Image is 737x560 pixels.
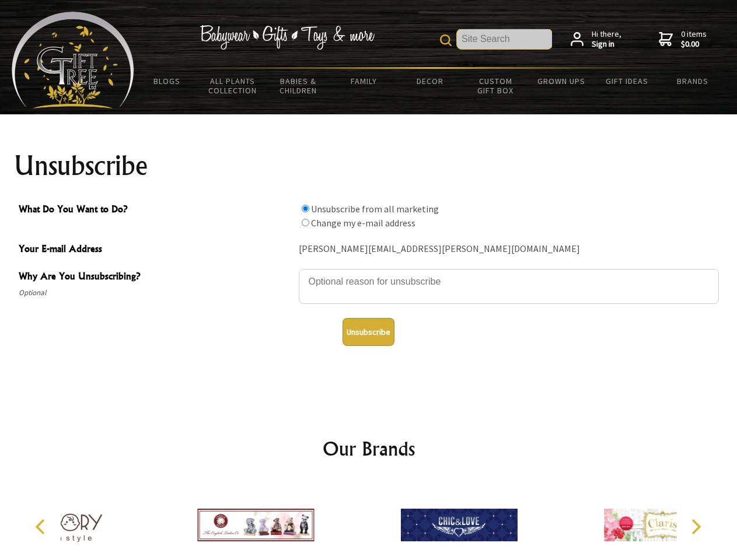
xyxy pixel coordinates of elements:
[463,69,529,103] a: Custom Gift Box
[266,69,331,103] a: Babies & Children
[440,34,452,46] img: product search
[343,318,394,346] button: Unsubscribe
[302,219,309,226] input: What Do You Want to Do?
[660,69,726,93] a: Brands
[659,29,707,50] a: 0 items$0.00
[134,69,200,93] a: BLOGS
[457,29,552,49] input: Site Search
[681,29,707,50] span: 0 items
[594,69,660,93] a: Gift Ideas
[200,69,266,103] a: All Plants Collection
[299,240,719,258] div: [PERSON_NAME][EMAIL_ADDRESS][PERSON_NAME][DOMAIN_NAME]
[302,205,309,212] input: What Do You Want to Do?
[397,69,463,93] a: Decor
[200,25,375,50] img: Babywear - Gifts - Toys & more
[299,269,719,304] textarea: Why Are You Unsubscribing?
[683,514,708,540] button: Next
[29,514,55,540] button: Previous
[19,242,293,258] span: Your E-mail Address
[19,286,293,300] span: Optional
[23,435,714,463] h2: Our Brands
[592,29,621,50] span: Hi there,
[571,29,621,50] a: Hi there,Sign in
[311,203,439,215] label: Unsubscribe from all marketing
[528,69,594,93] a: Grown Ups
[592,39,621,50] strong: Sign in
[14,152,724,180] h1: Unsubscribe
[19,202,293,219] span: What Do You Want to Do?
[12,12,134,108] img: Babyware - Gifts - Toys and more...
[681,39,707,50] strong: $0.00
[19,269,293,286] span: Why Are You Unsubscribing?
[311,217,415,229] label: Change my e-mail address
[331,69,397,93] a: Family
